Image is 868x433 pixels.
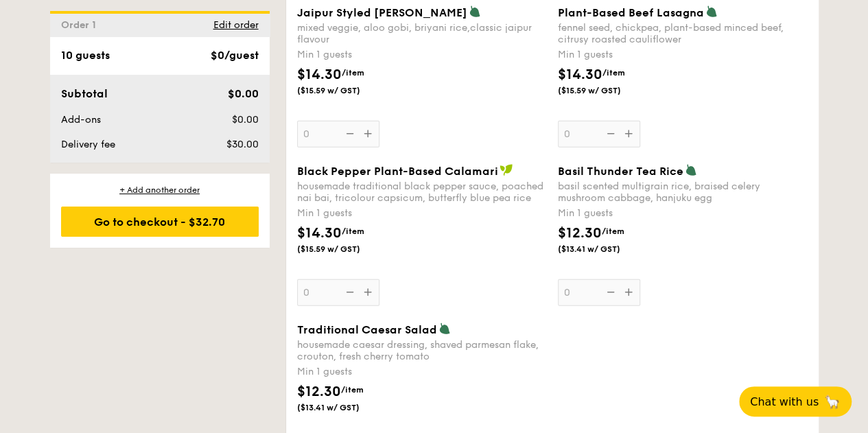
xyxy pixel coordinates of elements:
[750,395,819,408] span: Chat with us
[297,85,390,96] span: ($15.59 w/ GST)
[297,6,467,19] span: Jaipur Styled [PERSON_NAME]
[297,165,498,178] span: Black Pepper Plant-Based Calamari
[824,394,841,410] span: 🦙
[297,22,547,45] div: mixed veggie, aloo gobi, briyani rice,classic jaipur flavour
[558,85,651,96] span: ($15.59 w/ GST)
[342,68,364,78] span: /item
[341,385,364,395] span: /item
[297,67,342,83] span: $14.30
[213,19,259,31] span: Edit order
[211,47,259,64] div: $0/guest
[558,67,602,83] span: $14.30
[297,48,547,62] div: Min 1 guests
[61,19,102,31] span: Order 1
[438,323,451,335] img: icon-vegetarian.fe4039eb.svg
[61,185,259,196] div: + Add another order
[558,48,808,62] div: Min 1 guests
[558,165,683,178] span: Basil Thunder Tea Rice
[602,68,625,78] span: /item
[226,139,258,150] span: $30.00
[227,87,258,100] span: $0.00
[61,114,101,126] span: Add-ons
[558,6,704,19] span: Plant-Based Beef Lasagna
[61,87,108,100] span: Subtotal
[739,386,852,417] button: Chat with us🦙
[685,164,697,176] img: icon-vegetarian.fe4039eb.svg
[558,22,808,45] div: fennel seed, chickpea, plant-based minced beef, citrusy roasted cauliflower
[602,226,624,236] span: /item
[342,226,364,236] span: /item
[500,164,513,176] img: icon-vegan.f8ff3823.svg
[231,114,258,126] span: $0.00
[297,384,341,400] span: $12.30
[297,365,547,379] div: Min 1 guests
[297,180,547,204] div: housemade traditional black pepper sauce, poached nai bai, tricolour capsicum, butterfly blue pea...
[558,244,651,255] span: ($13.41 w/ GST)
[558,207,808,220] div: Min 1 guests
[558,225,602,242] span: $12.30
[61,207,259,237] div: Go to checkout - $32.70
[469,5,481,18] img: icon-vegetarian.fe4039eb.svg
[297,402,390,413] span: ($13.41 w/ GST)
[297,323,437,336] span: Traditional Caesar Salad
[705,5,718,18] img: icon-vegetarian.fe4039eb.svg
[297,244,390,255] span: ($15.59 w/ GST)
[61,139,115,150] span: Delivery fee
[558,180,808,204] div: basil scented multigrain rice, braised celery mushroom cabbage, hanjuku egg
[297,339,547,362] div: housemade caesar dressing, shaved parmesan flake, crouton, fresh cherry tomato
[297,225,342,242] span: $14.30
[61,47,110,64] div: 10 guests
[297,207,547,220] div: Min 1 guests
